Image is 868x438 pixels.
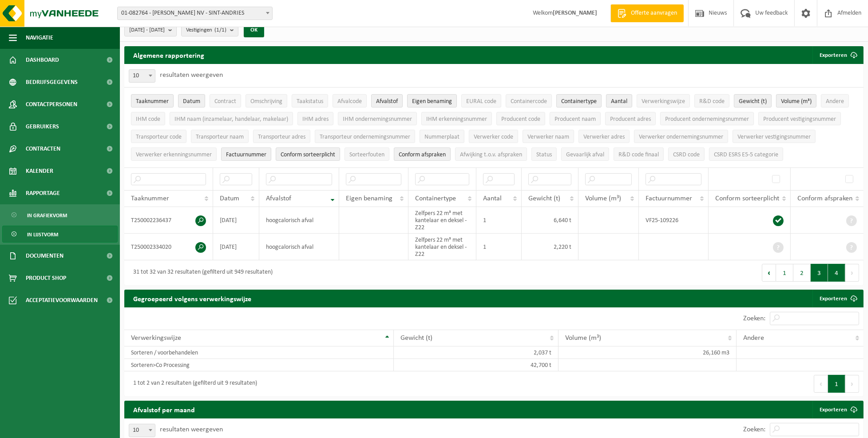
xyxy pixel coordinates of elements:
[845,264,859,282] button: Next
[131,112,165,125] button: IHM codeIHM code: Activate to sort
[26,138,60,160] span: Contracten
[522,234,579,260] td: 2,220 t
[124,346,394,359] td: Sorteren / voorbehandelen
[412,98,452,105] span: Eigen benaming
[124,23,177,36] button: [DATE] - [DATE]
[124,359,394,371] td: Sorteren>Co Processing
[394,147,451,161] button: Conform afspraken : Activate to sort
[214,98,236,105] span: Contract
[461,94,501,108] button: EURAL codeEURAL code: Activate to sort
[743,315,765,323] label: Zoeken:
[550,112,601,125] button: Producent naamProducent naam: Activate to sort
[131,334,181,342] span: Verwerkingswijze
[129,265,273,281] div: 31 tot 32 van 32 resultaten (gefilterd uit 949 resultaten)
[476,234,522,260] td: 1
[129,69,155,83] span: 10
[302,116,329,123] span: IHM adres
[292,94,328,108] button: TaakstatusTaakstatus: Activate to sort
[27,226,58,243] span: In lijstvorm
[415,195,456,202] span: Containertype
[124,290,260,307] h2: Gegroepeerd volgens verwerkingswijze
[407,94,457,108] button: Eigen benamingEigen benaming: Activate to sort
[408,234,477,260] td: Zelfpers 22 m³ met kantelaar en deksel - Z22
[136,134,182,140] span: Transporteur code
[763,116,836,123] span: Producent vestigingsnummer
[183,98,200,105] span: Datum
[793,264,811,282] button: 2
[714,151,778,158] span: CSRD ESRS E5-5 categorie
[117,7,273,20] span: 01-082764 - JAN DUPONT KAASIMPORT NV - SINT-ANDRIES
[244,23,264,37] button: OK
[528,195,560,202] span: Gewicht (t)
[178,94,205,108] button: DatumDatum: Activate to sort
[469,130,518,143] button: Verwerker codeVerwerker code: Activate to sort
[733,130,816,143] button: Verwerker vestigingsnummerVerwerker vestigingsnummer: Activate to sort
[213,207,259,234] td: [DATE]
[814,375,828,393] button: Previous
[527,134,569,140] span: Verwerker naam
[821,94,849,108] button: AndereAndere: Activate to sort
[221,147,271,161] button: FactuurnummerFactuurnummer: Activate to sort
[333,94,367,108] button: AfvalcodeAfvalcode: Activate to sort
[813,290,863,307] a: Exporteren
[828,264,845,282] button: 4
[556,94,602,108] button: ContainertypeContainertype: Activate to sort
[320,134,410,140] span: Transporteur ondernemingsnummer
[214,27,226,33] count: (1/1)
[476,207,522,234] td: 1
[210,94,241,108] button: ContractContract: Activate to sort
[346,195,392,202] span: Eigen benaming
[583,134,625,140] span: Verwerker adres
[420,130,464,143] button: NummerplaatNummerplaat: Activate to sort
[26,245,63,267] span: Documenten
[160,426,223,433] label: resultaten weergeven
[220,195,239,202] span: Datum
[26,93,77,115] span: Contactpersonen
[639,207,709,234] td: VF25-109226
[781,98,812,105] span: Volume (m³)
[349,151,384,158] span: Sorteerfouten
[394,346,559,359] td: 2,037 t
[131,94,174,108] button: TaaknummerTaaknummer: Activate to sort
[129,24,165,37] span: [DATE] - [DATE]
[483,195,502,202] span: Aantal
[709,147,783,161] button: CSRD ESRS E5-5 categorieCSRD ESRS E5-5 categorie: Activate to sort
[376,98,398,105] span: Afvalstof
[259,234,339,260] td: hoogcalorisch afval
[466,98,496,105] span: EURAL code
[506,94,552,108] button: ContainercodeContainercode: Activate to sort
[131,147,217,161] button: Verwerker erkenningsnummerVerwerker erkenningsnummer: Activate to sort
[555,116,596,123] span: Producent naam
[511,98,547,105] span: Containercode
[315,130,415,143] button: Transporteur ondernemingsnummerTransporteur ondernemingsnummer : Activate to sort
[585,195,621,202] span: Volume (m³)
[561,98,597,105] span: Containertype
[813,46,863,64] button: Exporteren
[811,264,828,282] button: 3
[668,147,705,161] button: CSRD codeCSRD code: Activate to sort
[776,94,816,108] button: Volume (m³)Volume (m³): Activate to sort
[26,160,53,182] span: Kalender
[399,151,446,158] span: Conform afspraken
[426,116,487,123] span: IHM erkenningsnummer
[813,401,863,418] a: Exporteren
[642,98,685,105] span: Verwerkingswijze
[673,151,700,158] span: CSRD code
[27,207,67,224] span: In grafiekvorm
[460,151,522,158] span: Afwijking t.o.v. afspraken
[739,98,767,105] span: Gewicht (t)
[523,130,574,143] button: Verwerker naamVerwerker naam: Activate to sort
[737,134,811,140] span: Verwerker vestigingsnummer
[610,4,684,22] a: Offerte aanvragen
[343,116,412,123] span: IHM ondernemingsnummer
[408,207,477,234] td: Zelfpers 22 m³ met kantelaar en deksel - Z22
[170,112,293,125] button: IHM naam (inzamelaar, handelaar, makelaar)IHM naam (inzamelaar, handelaar, makelaar): Activate to...
[258,134,305,140] span: Transporteur adres
[2,207,118,223] a: In grafiekvorm
[496,112,545,125] button: Producent codeProducent code: Activate to sort
[136,151,212,158] span: Verwerker erkenningsnummer
[124,401,204,418] h2: Afvalstof per maand
[646,195,692,202] span: Factuurnummer
[131,130,186,143] button: Transporteur codeTransporteur code: Activate to sort
[124,46,213,64] h2: Algemene rapportering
